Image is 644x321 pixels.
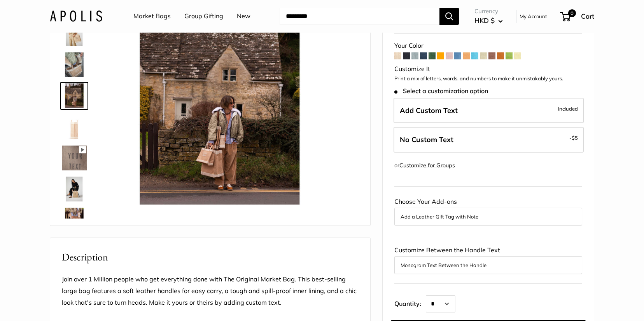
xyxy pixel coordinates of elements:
a: Market Bags [133,10,171,22]
span: $5 [572,135,578,141]
img: Apolis [50,10,102,22]
div: Customize Between the Handle Text [394,245,582,274]
img: description_13" wide, 18" high, 8" deep; handles: 3.5" [62,115,87,139]
img: Market Bag in Natural [62,83,87,108]
span: Cart [581,12,594,20]
a: Market Bag in Natural [60,82,88,110]
div: Your Color [394,40,582,52]
p: Print a mix of letters, words, and numbers to make it unmistakably yours. [394,75,582,83]
label: Quantity: [394,293,426,312]
span: Add Custom Text [400,106,458,115]
a: Market Bag in Natural [60,144,88,172]
a: Market Bag in Natural [60,175,88,203]
label: Leave Blank [394,127,584,153]
button: Monogram Text Between the Handle [401,260,576,270]
img: Market Bag in Natural [62,146,87,170]
a: Market Bag in Natural [60,51,88,79]
button: Search [439,8,459,25]
button: HKD $ [474,14,503,27]
h2: Description [62,250,359,265]
div: Choose Your Add-ons [394,196,582,226]
a: description_13" wide, 18" high, 8" deep; handles: 3.5" [60,113,88,141]
button: Add a Leather Gift Tag with Note [401,212,576,221]
span: Currency [474,6,503,17]
img: Market Bag in Natural [62,177,87,201]
img: Market Bag in Natural [62,208,87,233]
a: 0 Cart [561,10,594,23]
span: Select a customization option [394,87,488,95]
a: Market Bag in Natural [60,206,88,234]
span: - [569,133,578,142]
input: Search... [280,8,439,25]
img: Market Bag in Natural [62,52,87,77]
a: New [237,10,250,22]
a: Market Bag in Natural [60,20,88,48]
div: or [394,160,455,171]
div: Customize It [394,63,582,75]
p: Join over 1 Million people who get everything done with The Original Market Bag. This best-sellin... [62,274,359,309]
a: Group Gifting [184,10,223,22]
a: Customize for Groups [399,162,455,169]
img: Market Bag in Natural [62,21,87,46]
span: Included [558,104,578,113]
span: 0 [568,9,576,17]
a: My Account [520,12,547,21]
span: No Custom Text [400,135,453,144]
span: HKD $ [474,16,495,24]
label: Add Custom Text [394,98,584,123]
